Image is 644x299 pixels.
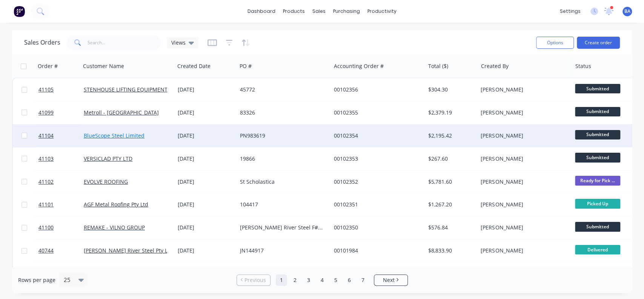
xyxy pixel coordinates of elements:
[303,274,314,286] a: Page 3
[481,224,564,231] div: [PERSON_NAME]
[575,176,620,185] span: Ready for Pick ...
[428,109,472,116] div: $2,379.19
[240,201,324,208] div: 104417
[481,155,564,163] div: [PERSON_NAME]
[240,109,324,116] div: 83326
[334,86,418,93] div: 00102356
[536,37,574,49] button: Options
[309,6,329,17] div: sales
[428,62,448,70] div: Total ($)
[334,247,418,254] div: 00101984
[575,199,620,208] span: Picked Up
[178,201,234,208] div: [DATE]
[334,178,418,186] div: 00102352
[240,86,324,93] div: 45772
[481,132,564,139] div: [PERSON_NAME]
[334,201,418,208] div: 00102351
[357,274,369,286] a: Page 7
[481,62,509,70] div: Created By
[575,245,620,254] span: Delivered
[334,62,384,70] div: Accounting Order #
[178,109,234,116] div: [DATE]
[38,216,84,239] a: 41100
[289,274,301,286] a: Page 2
[178,86,234,93] div: [DATE]
[575,84,620,93] span: Submitted
[234,274,411,286] ul: Pagination
[364,6,400,17] div: productivity
[38,132,54,139] span: 41104
[428,224,472,231] div: $576.84
[178,132,234,139] div: [DATE]
[240,62,252,70] div: PO #
[38,201,54,208] span: 41101
[334,155,418,163] div: 00102353
[38,147,84,170] a: 41103
[428,201,472,208] div: $1,267.20
[575,222,620,231] span: Submitted
[38,239,84,262] a: 40744
[428,132,472,139] div: $2,195.42
[383,276,395,284] span: Next
[276,274,287,286] a: Page 1 is your current page
[38,86,54,93] span: 41105
[428,178,472,186] div: $5,781.60
[38,247,54,254] span: 40744
[18,276,55,284] span: Rows per page
[24,39,60,46] h1: Sales Orders
[38,109,54,116] span: 41099
[244,276,266,284] span: Previous
[556,6,584,17] div: settings
[38,155,54,163] span: 41103
[84,86,168,93] a: STENHOUSE LIFTING EQUIPMENT
[575,62,591,70] div: Status
[177,62,211,70] div: Created Date
[38,262,84,285] a: 41098
[577,37,620,49] button: Create order
[84,201,148,208] a: AGF Metal Roofing Pty Ltd
[171,39,186,46] span: Views
[84,224,145,231] a: REMAKE - VILNO GROUP
[481,247,564,254] div: [PERSON_NAME]
[38,178,54,186] span: 41102
[83,62,124,70] div: Customer Name
[330,274,341,286] a: Page 5
[240,178,324,186] div: St Scholastica
[334,224,418,231] div: 00102350
[240,224,324,231] div: [PERSON_NAME] River Steel F#40744
[178,178,234,186] div: [DATE]
[88,35,161,50] input: Search...
[334,109,418,116] div: 00102355
[38,224,54,231] span: 41100
[38,124,84,147] a: 41104
[244,6,279,17] a: dashboard
[178,247,234,254] div: [DATE]
[481,201,564,208] div: [PERSON_NAME]
[624,8,630,15] span: BA
[428,86,472,93] div: $304.30
[84,178,128,185] a: EVOLVE ROOFING
[38,78,84,101] a: 41105
[317,274,328,286] a: Page 4
[84,132,144,139] a: BlueScope Steel Limited
[14,6,25,17] img: Factory
[329,6,364,17] div: purchasing
[575,153,620,162] span: Submitted
[575,107,620,116] span: Submitted
[344,274,355,286] a: Page 6
[84,155,132,162] a: VERSICLAD PTY LTD
[481,178,564,186] div: [PERSON_NAME]
[428,155,472,163] div: $267.60
[334,132,418,139] div: 00102354
[240,132,324,139] div: PN983619
[428,247,472,254] div: $8,833.90
[240,155,324,163] div: 19866
[38,62,58,70] div: Order #
[178,155,234,163] div: [DATE]
[178,224,234,231] div: [DATE]
[84,109,159,116] a: Metroll - [GEOGRAPHIC_DATA]
[237,276,270,284] a: Previous page
[279,6,309,17] div: products
[481,109,564,116] div: [PERSON_NAME]
[374,276,407,284] a: Next page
